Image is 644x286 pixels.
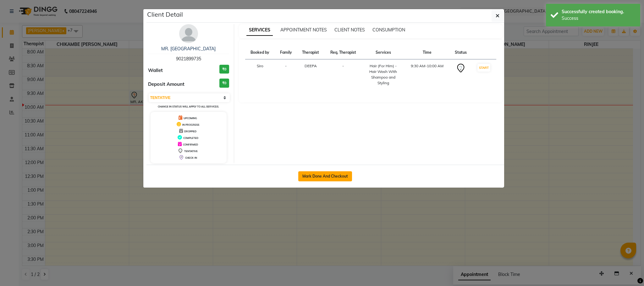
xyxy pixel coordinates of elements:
button: START [477,64,490,72]
th: Therapist [297,46,324,59]
img: avatar [179,24,198,43]
span: COMPLETED [183,136,198,140]
div: Successfully created booking. [562,8,636,15]
h3: ₹0 [219,65,229,74]
h3: ₹0 [219,79,229,88]
span: CONSUMPTION [372,27,405,33]
span: DEEPA [305,63,317,68]
span: DROPPED [184,130,196,133]
span: TENTATIVE [184,150,198,153]
span: UPCOMING [184,117,197,120]
span: Wallet [148,67,163,74]
span: CHECK-IN [185,156,197,159]
td: - [324,59,362,90]
td: 9:30 AM-10:00 AM [405,59,450,90]
span: CONFIRMED [183,143,198,146]
span: Deposit Amount [148,81,184,88]
span: APPOINTMENT NOTES [280,27,327,33]
th: Time [405,46,450,59]
th: Status [450,46,472,59]
td: - [275,59,297,90]
div: Hair (For Him) - Hair Wash With Shampoo and Styling [366,63,401,86]
span: SERVICES [246,25,273,36]
h5: Client Detail [147,10,183,19]
th: Family [275,46,297,59]
th: Booked by [245,46,275,59]
span: IN PROGRESS [182,123,199,126]
small: Change in status will apply to all services. [158,105,219,108]
a: MR. [GEOGRAPHIC_DATA] [161,46,216,52]
th: Req. Therapist [324,46,362,59]
th: Services [362,46,405,59]
span: CLIENT NOTES [334,27,365,33]
td: Siro [245,59,275,90]
span: 9021899735 [176,56,201,62]
div: Success [562,15,636,22]
button: Mark Done And Checkout [298,171,352,181]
